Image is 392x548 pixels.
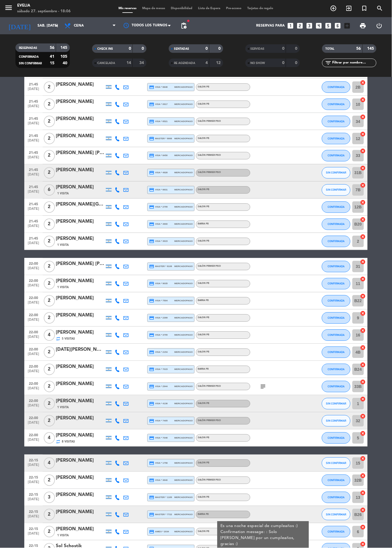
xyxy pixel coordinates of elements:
i: looks_3 [306,22,313,29]
span: 22:00 [26,346,41,352]
i: [DATE] [4,19,35,32]
span: 22:00 [26,415,41,421]
div: [PERSON_NAME] [PERSON_NAME] [56,260,104,268]
span: CONFIRMADA [328,530,345,533]
span: SALÓN PRIMER PISO [198,265,221,268]
button: CONFIRMADA [322,295,351,307]
i: credit_card [149,188,154,193]
span: 2 [44,295,55,307]
button: CONFIRMADA [322,133,351,144]
span: mercadopago [175,282,193,286]
span: visa * 0917 [149,102,168,107]
div: [PERSON_NAME] [56,295,104,302]
i: credit_card [149,316,154,321]
button: CONFIRMADA [322,81,351,93]
span: fiber_manual_record [187,19,190,23]
i: credit_card [149,333,154,338]
i: looks_5 [325,22,332,29]
span: SIN CONFIRMAR [326,402,347,405]
span: visa * 6521 [149,119,168,124]
i: credit_card [149,384,154,389]
span: SALON PB [198,240,209,242]
div: [PERSON_NAME][GEOGRAPHIC_DATA] [56,201,104,208]
span: CONFIRMADA [328,437,345,440]
i: looks_one [287,22,294,29]
i: add_circle_outline [330,5,337,12]
button: SIN CONFIRMAR [322,415,351,427]
i: credit_card [149,419,154,424]
button: CONFIRMADA [322,202,351,213]
i: cancel [360,362,366,368]
span: 2 [44,81,55,93]
span: mercadopago [175,385,193,388]
div: [PERSON_NAME] [PERSON_NAME] [56,150,104,157]
i: credit_card [149,205,154,210]
span: SALON PB [198,189,209,191]
div: [PERSON_NAME] [56,398,104,405]
span: 2 [44,99,55,110]
span: 21:45 [26,201,41,207]
i: cancel [360,166,366,171]
span: NO SHOW [251,62,265,65]
span: BARRA PB [198,300,209,302]
span: SIN CONFIRMAR [19,62,42,65]
span: [DATE] [26,387,41,393]
span: SALON PB [198,206,209,208]
span: 2 [44,364,55,375]
span: 21:45 [26,149,41,156]
span: mercadopago [175,102,193,106]
strong: 12 [216,61,222,65]
i: looks_4 [315,22,323,29]
span: 2 [44,381,55,392]
span: visa * 2399 [149,316,168,321]
div: [PERSON_NAME] [56,132,104,140]
span: visa * 3915 [149,239,168,244]
strong: 105 [61,55,69,59]
span: mercadopago [175,402,193,406]
span: [DATE] [26,370,41,376]
i: credit_card [149,239,154,244]
span: 2 [44,398,55,410]
span: 21:45 [26,115,41,121]
span: mercadopago [175,240,193,243]
button: SIN CONFIRMAR [322,458,351,469]
span: 4 [44,330,55,341]
strong: 0 [219,47,222,51]
div: [PERSON_NAME] [56,380,104,388]
span: BARRA PB [198,368,209,370]
span: master * 6106 [149,264,172,269]
i: cancel [360,80,366,85]
i: cancel [360,311,366,316]
span: mercadopago [175,137,193,140]
span: [DATE] [26,242,41,248]
span: [DATE] [26,301,41,308]
span: visa * 2755 [149,205,168,210]
button: CONFIRMADA [322,116,351,127]
span: SIN CONFIRMAR [326,419,347,423]
span: CONFIRMADA [328,479,345,482]
span: 1 Visita [57,285,69,290]
span: SALÓN PRIMER PISO [198,154,221,157]
button: CONFIRMADA [322,150,351,162]
i: cancel [360,276,366,282]
span: [DATE] [26,104,41,111]
span: 22:00 [26,363,41,370]
span: CONFIRMADA [328,137,345,140]
div: [PERSON_NAME] [56,81,104,88]
button: CONFIRMADA [322,219,351,230]
span: CONFIRMADA [328,299,345,302]
span: SALON PB [198,351,209,353]
span: 21:45 [26,218,41,224]
span: 22:00 [26,380,41,387]
i: add_box [344,22,351,29]
span: visa * 4926 [149,170,168,176]
i: credit_card [149,170,154,176]
i: credit_card [149,119,154,124]
span: CONFIRMADA [328,223,345,226]
span: 6 [44,184,55,196]
button: CONFIRMADA [322,364,351,375]
button: CONFIRMADA [322,492,351,503]
i: cancel [360,414,366,419]
span: 21:45 [26,132,41,139]
span: Pre-acceso [223,7,245,10]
